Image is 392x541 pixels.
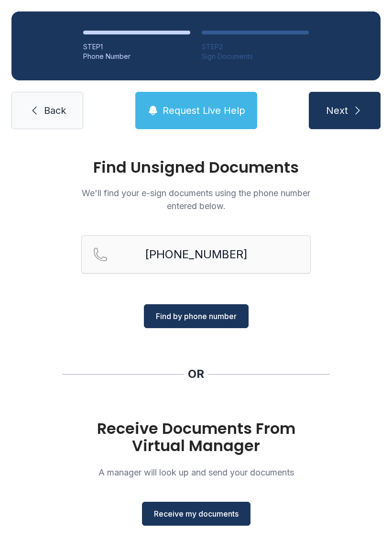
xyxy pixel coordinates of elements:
[81,160,311,175] h1: Find Unsigned Documents
[81,420,311,454] h1: Receive Documents From Virtual Manager
[156,310,237,322] span: Find by phone number
[81,187,311,212] p: We'll find your e-sign documents using the phone number entered below.
[188,366,204,382] div: OR
[202,52,309,61] div: Sign Documents
[202,42,309,52] div: STEP 2
[163,104,245,117] span: Request Live Help
[83,42,190,52] div: STEP 1
[83,52,190,61] div: Phone Number
[81,466,311,479] p: A manager will look up and send your documents
[154,508,239,519] span: Receive my documents
[326,104,348,117] span: Next
[44,104,66,117] span: Back
[81,235,311,274] input: Reservation phone number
